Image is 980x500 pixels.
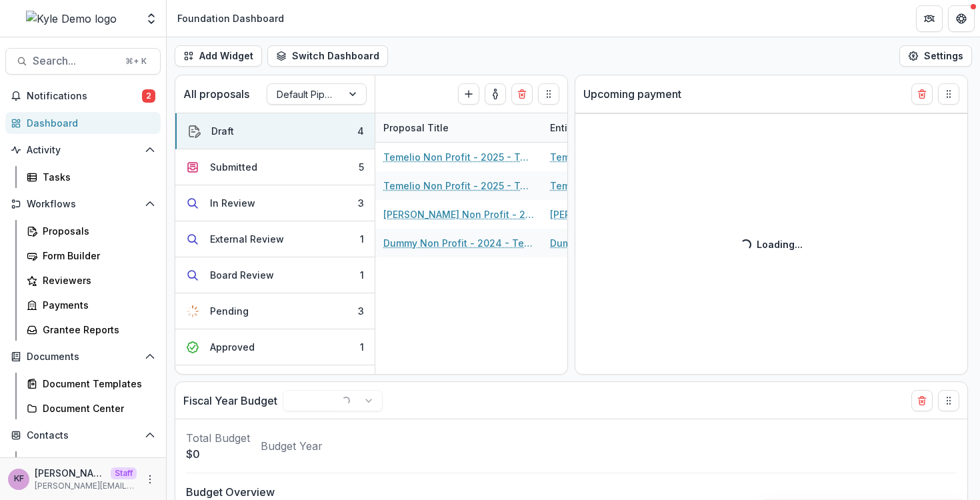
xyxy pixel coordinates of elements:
[261,438,323,454] p: Budget Year
[938,390,959,411] button: Drag
[911,390,933,411] button: Delete card
[123,54,149,69] div: ⌘ + K
[27,116,150,130] div: Dashboard
[186,484,957,500] p: Budget Overview
[210,304,249,318] div: Pending
[5,112,161,134] a: Dashboard
[35,480,137,492] p: [PERSON_NAME][EMAIL_ADDRESS][DOMAIN_NAME]
[27,351,139,363] span: Documents
[21,451,161,473] a: Grantees
[358,196,364,210] div: 3
[511,83,533,105] button: Delete card
[183,86,249,102] p: All proposals
[360,232,364,246] div: 1
[43,298,150,312] div: Payments
[186,430,250,446] p: Total Budget
[21,245,161,267] a: Form Builder
[210,340,255,354] div: Approved
[21,397,161,419] a: Document Center
[27,199,139,210] span: Workflows
[43,249,150,263] div: Form Builder
[177,11,284,25] div: Foundation Dashboard
[5,48,161,75] button: Search...
[375,113,542,142] div: Proposal Title
[550,179,637,193] a: Temelio Non Profit
[5,425,161,446] button: Open Contacts
[33,55,117,67] span: Search...
[21,319,161,341] a: Grantee Reports
[583,86,681,102] p: Upcoming payment
[550,207,626,221] a: [PERSON_NAME]
[210,160,257,174] div: Submitted
[383,150,534,164] a: Temelio Non Profit - 2025 - Temelio General [PERSON_NAME]
[21,269,161,291] a: Reviewers
[210,268,274,282] div: Board Review
[550,236,634,250] a: Dummy Non Profit
[111,467,137,479] p: Staff
[5,193,161,215] button: Open Workflows
[175,185,375,221] button: In Review3
[948,5,975,32] button: Get Help
[43,273,150,287] div: Reviewers
[43,170,150,184] div: Tasks
[383,179,534,193] a: Temelio Non Profit - 2025 - Temelio General [PERSON_NAME]
[458,83,479,105] button: Create Proposal
[26,11,117,27] img: Kyle Demo logo
[186,446,250,462] p: $0
[175,221,375,257] button: External Review1
[14,475,24,483] div: Kyle Ford
[485,83,506,105] button: toggle-assigned-to-me
[538,83,559,105] button: Drag
[267,45,388,67] button: Switch Dashboard
[43,323,150,337] div: Grantee Reports
[43,401,150,415] div: Document Center
[142,471,158,487] button: More
[43,377,150,391] div: Document Templates
[21,166,161,188] a: Tasks
[938,83,959,105] button: Drag
[175,113,375,149] button: Draft4
[550,150,637,164] a: Temelio Non Profit
[175,45,262,67] button: Add Widget
[21,294,161,316] a: Payments
[542,113,709,142] div: Entity Name
[210,232,284,246] div: External Review
[383,207,534,221] a: [PERSON_NAME] Non Profit - 2024 - Temelio General [PERSON_NAME]
[21,220,161,242] a: Proposals
[5,85,161,107] button: Notifications2
[183,393,277,409] p: Fiscal Year Budget
[358,304,364,318] div: 3
[35,466,105,480] p: [PERSON_NAME]
[175,293,375,329] button: Pending3
[27,145,139,156] span: Activity
[5,346,161,367] button: Open Documents
[175,257,375,293] button: Board Review1
[175,329,375,365] button: Approved1
[360,340,364,354] div: 1
[27,91,142,102] span: Notifications
[360,268,364,282] div: 1
[27,430,139,441] span: Contacts
[142,89,155,103] span: 2
[916,5,943,32] button: Partners
[210,196,255,210] div: In Review
[383,236,534,250] a: Dummy Non Profit - 2024 - Temelio General [PERSON_NAME]
[375,121,457,135] div: Proposal Title
[172,9,289,28] nav: breadcrumb
[542,121,614,135] div: Entity Name
[175,149,375,185] button: Submitted5
[5,139,161,161] button: Open Activity
[211,124,234,138] div: Draft
[899,45,972,67] button: Settings
[357,124,364,138] div: 4
[142,5,161,32] button: Open entity switcher
[43,455,150,469] div: Grantees
[911,83,933,105] button: Delete card
[359,160,364,174] div: 5
[21,373,161,395] a: Document Templates
[43,224,150,238] div: Proposals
